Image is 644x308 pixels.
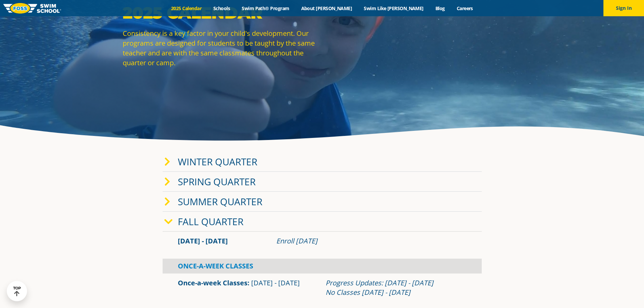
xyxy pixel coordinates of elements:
div: Enroll [DATE] [276,236,467,246]
a: Once-a-week Classes [178,278,247,287]
strong: 2025 Calendar [123,3,262,23]
a: 2025 Calendar [165,5,208,11]
a: Spring Quarter [178,175,256,188]
a: Swim Path® Program [236,5,295,11]
a: About [PERSON_NAME] [295,5,358,11]
a: Schools [208,5,236,11]
a: Blog [429,5,451,11]
a: Summer Quarter [178,195,262,208]
a: Careers [451,5,479,11]
a: Swim Like [PERSON_NAME] [358,5,430,11]
p: Consistency is a key factor in your child's development. Our programs are designed for students t... [123,28,319,68]
span: [DATE] - [DATE] [178,236,228,245]
div: TOP [13,286,21,297]
a: Fall Quarter [178,215,243,228]
img: FOSS Swim School Logo [3,3,61,14]
div: Once-A-Week Classes [163,259,482,274]
a: Winter Quarter [178,155,257,168]
div: Progress Updates: [DATE] - [DATE] No Classes [DATE] - [DATE] [326,278,467,297]
span: [DATE] - [DATE] [251,278,300,287]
